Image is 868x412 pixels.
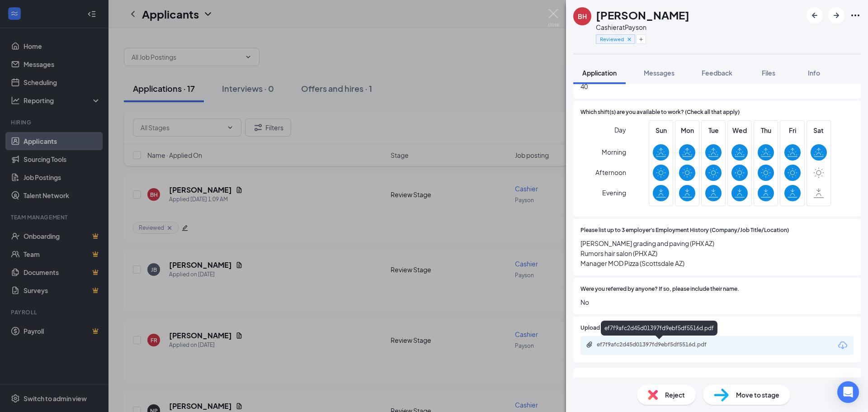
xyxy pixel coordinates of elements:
[602,144,626,160] span: Morning
[665,390,685,400] span: Reject
[601,321,717,336] div: ef7f9afc2d45d01397fd9ebf5df5516d.pdf
[586,341,732,350] a: Paperclipef7f9afc2d45d01397fd9ebf5df5516d.pdf
[705,125,722,135] span: Tue
[597,341,723,348] div: ef7f9afc2d45d01397fd9ebf5df5516d.pdf
[837,340,848,351] svg: Download
[736,390,779,400] span: Move to stage
[596,23,689,32] div: Cashier at Payson
[850,10,861,21] svg: Ellipses
[580,297,854,307] span: No
[580,108,740,117] span: Which shift(s) are you available to work? (Check all that apply)
[580,226,789,235] span: Please list up to 3 employer's Employment History (Company/Job Title/Location)
[626,36,632,43] svg: Cross
[580,238,854,268] span: [PERSON_NAME] grading and paving (PHX AZ) Rumors hair salon (PHX AZ) Manager MOD Pizza (Scottsdal...
[762,69,775,77] span: Files
[638,37,644,42] svg: Plus
[580,285,739,294] span: Were you referred by anyone? If so, please include their name.
[731,125,748,135] span: Wed
[580,324,622,332] span: Upload Resume
[809,10,820,21] svg: ArrowLeftNew
[679,125,695,135] span: Mon
[831,10,842,21] svg: ArrowRight
[614,125,626,135] span: Day
[837,381,859,403] div: Open Intercom Messenger
[808,69,820,77] span: Info
[602,185,626,201] span: Evening
[636,34,646,44] button: Plus
[586,341,593,348] svg: Paperclip
[578,12,587,21] div: BH
[758,125,774,135] span: Thu
[784,125,801,135] span: Fri
[580,81,854,91] span: 40
[828,7,844,24] button: ArrowRight
[596,7,689,23] h1: [PERSON_NAME]
[653,125,669,135] span: Sun
[811,125,827,135] span: Sat
[580,375,854,385] span: Are you legally eligible to work in the [GEOGRAPHIC_DATA]?
[582,69,617,77] span: Application
[644,69,675,77] span: Messages
[595,164,626,180] span: Afternoon
[702,69,732,77] span: Feedback
[807,7,823,24] button: ArrowLeftNew
[600,35,624,43] span: Reviewed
